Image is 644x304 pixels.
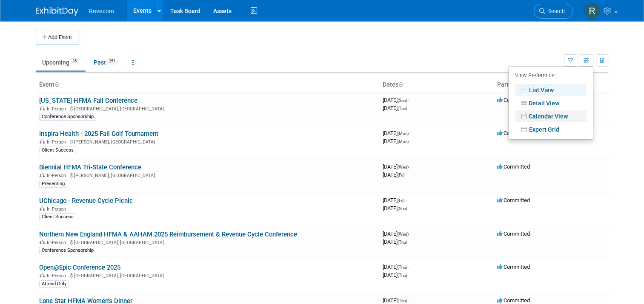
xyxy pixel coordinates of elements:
[410,130,411,136] span: -
[36,78,379,92] th: Event
[54,81,59,88] a: Sort by Event Name
[89,8,114,14] span: Revecore
[39,163,141,171] a: Biennial HFMA Tri-State Conference
[515,70,587,83] div: View Preference:
[398,198,404,203] span: (Fri)
[47,173,69,178] span: In-Person
[545,8,565,14] span: Search
[494,78,608,92] th: Participation
[47,273,69,279] span: In-Person
[497,197,530,203] span: Committed
[515,124,587,135] a: Expert Grid
[408,97,409,103] span: -
[39,239,376,245] div: [GEOGRAPHIC_DATA], [GEOGRAPHIC_DATA]
[515,84,587,96] a: List View
[497,97,530,103] span: Committed
[47,106,69,112] span: In-Person
[497,231,530,237] span: Committed
[87,54,124,70] a: Past251
[39,247,96,254] div: Conference Sponsorship
[398,298,407,303] span: (Thu)
[40,273,45,277] img: In-Person Event
[515,110,587,122] a: Calendar View
[106,58,118,65] span: 251
[39,231,297,238] a: Northern New England HFMA & AAHAM 2025 Reimbursement & Revenue Cycle Conference
[406,197,407,203] span: -
[39,130,158,138] a: Inspira Health - 2025 Fall Golf Tournament
[497,264,530,270] span: Committed
[40,206,45,211] img: In-Person Event
[408,297,409,304] span: -
[383,272,407,278] span: [DATE]
[39,280,69,288] div: Attend Only
[383,297,409,304] span: [DATE]
[497,130,530,136] span: Committed
[410,163,411,170] span: -
[398,165,409,169] span: (Wed)
[398,81,403,88] a: Sort by Start Date
[534,4,573,19] a: Search
[47,206,69,212] span: In-Person
[379,78,494,92] th: Dates
[398,98,407,103] span: (Sun)
[47,139,69,145] span: In-Person
[39,197,133,205] a: UChicago - Revenue Cycle Picnic
[383,172,404,178] span: [DATE]
[39,172,376,178] div: [PERSON_NAME], [GEOGRAPHIC_DATA]
[47,240,69,245] span: In-Person
[40,139,45,144] img: In-Person Event
[383,138,409,144] span: [DATE]
[398,139,409,144] span: (Mon)
[383,231,411,237] span: [DATE]
[398,131,409,136] span: (Mon)
[40,240,45,244] img: In-Person Event
[398,273,407,278] span: (Thu)
[398,206,407,211] span: (Sun)
[383,163,411,170] span: [DATE]
[36,30,78,45] button: Add Event
[39,146,76,154] div: Client Success
[410,231,411,237] span: -
[408,264,409,270] span: -
[497,297,530,304] span: Committed
[70,58,79,65] span: 35
[383,130,411,136] span: [DATE]
[398,240,407,245] span: (Thu)
[39,213,76,221] div: Client Success
[39,180,67,188] div: Presenting
[383,205,407,211] span: [DATE]
[398,232,409,236] span: (Wed)
[39,105,376,112] div: [GEOGRAPHIC_DATA], [GEOGRAPHIC_DATA]
[39,97,137,104] a: [US_STATE] HFMA Fall Conference
[383,239,407,245] span: [DATE]
[40,106,45,110] img: In-Person Event
[398,106,407,111] span: (Tue)
[39,264,120,271] a: Open@Epic Conference 2025
[383,105,407,111] span: [DATE]
[39,113,96,121] div: Conference Sponsorship
[398,265,407,270] span: (Thu)
[383,264,409,270] span: [DATE]
[383,197,407,203] span: [DATE]
[584,3,600,19] img: Rachael Sires
[398,173,404,177] span: (Fri)
[39,138,376,145] div: [PERSON_NAME], [GEOGRAPHIC_DATA]
[39,272,376,279] div: [GEOGRAPHIC_DATA], [GEOGRAPHIC_DATA]
[36,7,78,16] img: ExhibitDay
[515,97,587,109] a: Detail View
[383,97,409,103] span: [DATE]
[40,173,45,177] img: In-Person Event
[497,163,530,170] span: Committed
[36,54,86,70] a: Upcoming35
